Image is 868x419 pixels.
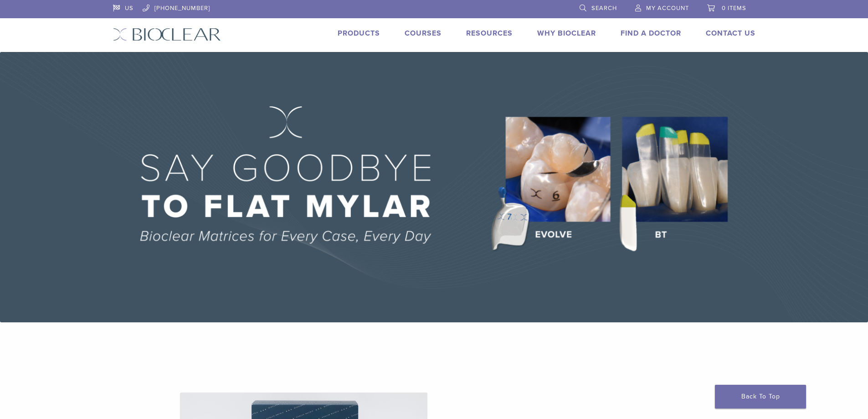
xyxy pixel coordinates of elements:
[706,29,755,38] a: Contact Us
[113,28,221,41] img: Bioclear
[405,29,442,38] a: Courses
[338,29,380,38] a: Products
[621,29,681,38] a: Find A Doctor
[646,5,689,12] span: My Account
[537,29,596,38] a: Why Bioclear
[591,5,617,12] span: Search
[722,5,746,12] span: 0 items
[715,385,806,409] a: Back To Top
[466,29,513,38] a: Resources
